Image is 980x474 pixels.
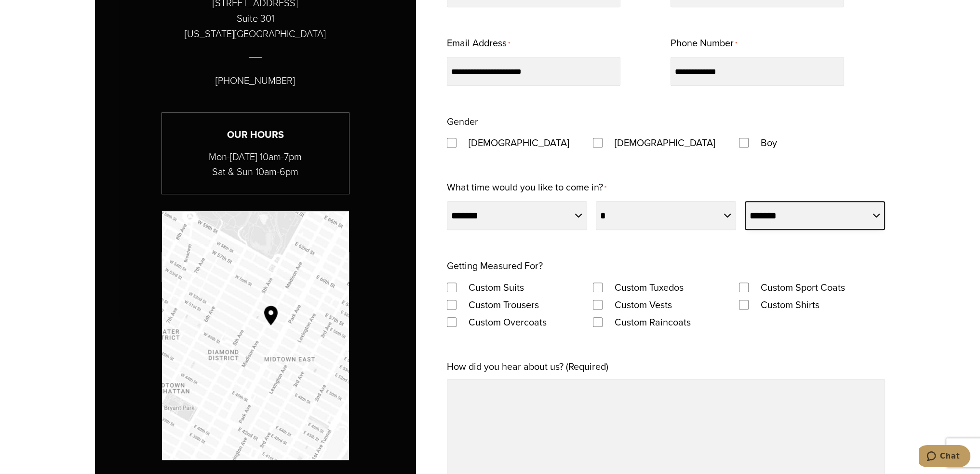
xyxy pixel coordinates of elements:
[447,113,478,130] legend: Gender
[447,34,510,53] label: Email Address
[162,211,349,460] a: Map to Alan David Custom
[605,313,700,331] label: Custom Raincoats
[605,296,682,313] label: Custom Vests
[751,279,855,296] label: Custom Sport Coats
[919,445,970,469] iframe: Opens a widget where you can chat to one of our agents
[459,296,549,313] label: Custom Trousers
[162,149,349,179] p: Mon-[DATE] 10am-7pm Sat & Sun 10am-6pm
[447,257,543,274] legend: Getting Measured For?
[605,134,725,151] label: [DEMOGRAPHIC_DATA]
[751,134,787,151] label: Boy
[671,34,737,53] label: Phone Number
[459,134,579,151] label: [DEMOGRAPHIC_DATA]
[162,211,349,460] img: Google map with pin showing Alan David location at Madison Avenue & 53rd Street NY
[447,178,606,197] label: What time would you like to come in?
[751,296,829,313] label: Custom Shirts
[162,127,349,142] h3: Our Hours
[447,358,608,375] label: How did you hear about us? (Required)
[215,73,295,88] p: [PHONE_NUMBER]
[459,313,556,331] label: Custom Overcoats
[459,279,534,296] label: Custom Suits
[605,279,693,296] label: Custom Tuxedos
